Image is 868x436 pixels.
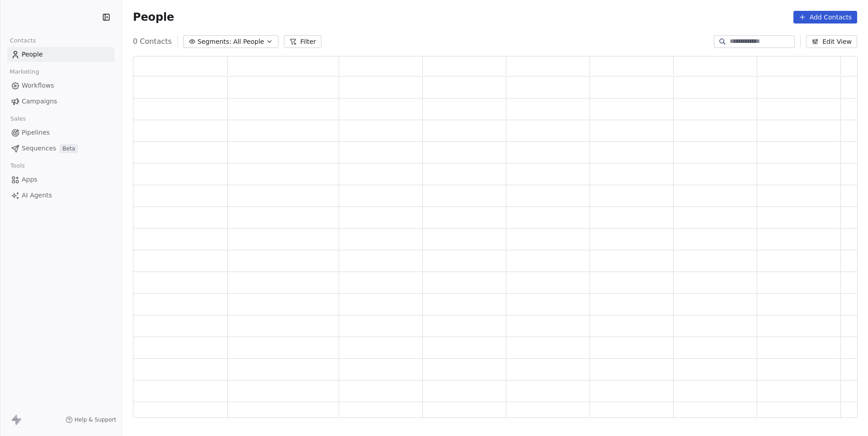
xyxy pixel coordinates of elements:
[806,35,857,48] button: Edit View
[6,112,30,126] span: Sales
[60,144,78,153] span: Beta
[7,172,114,187] a: Apps
[7,94,114,109] a: Campaigns
[6,34,40,47] span: Contacts
[22,128,50,137] span: Pipelines
[133,10,174,24] span: People
[7,78,114,93] a: Workflows
[284,35,321,48] button: Filter
[75,416,116,423] span: Help & Support
[22,50,43,59] span: People
[6,159,28,173] span: Tools
[22,97,57,106] span: Campaigns
[22,175,38,184] span: Apps
[7,141,114,156] a: SequencesBeta
[6,65,43,79] span: Marketing
[22,144,56,153] span: Sequences
[7,125,114,140] a: Pipelines
[22,191,52,200] span: AI Agents
[133,36,172,47] span: 0 Contacts
[198,37,231,47] span: Segments:
[7,188,114,203] a: AI Agents
[793,11,857,23] button: Add Contacts
[66,416,116,423] a: Help & Support
[22,81,54,90] span: Workflows
[7,47,114,62] a: People
[233,37,264,47] span: All People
